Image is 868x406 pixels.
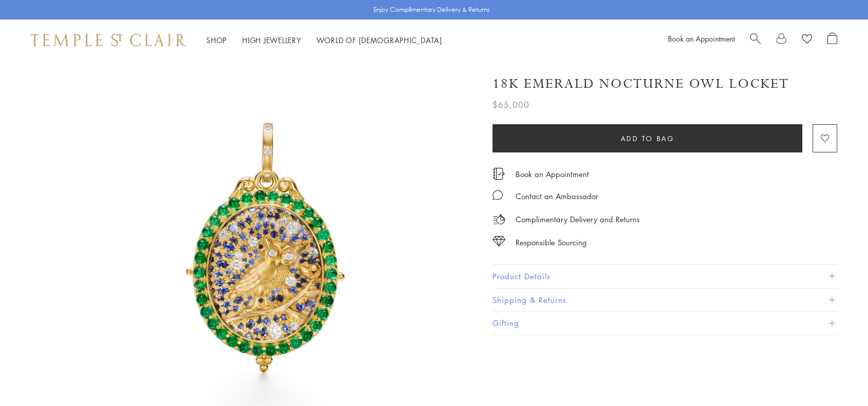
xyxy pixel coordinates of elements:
[242,35,301,45] a: High JewelleryHigh Jewellery
[516,190,598,203] div: Contact an Ambassador
[206,34,442,47] nav: Main navigation
[373,5,490,15] p: Enjoy Complimentary Delivery & Returns
[492,168,505,180] img: icon_appointment.svg
[492,236,505,246] img: icon_sourcing.svg
[516,213,640,226] p: Complimentary Delivery and Returns
[492,288,837,312] button: Shipping & Returns
[516,236,587,249] div: Responsible Sourcing
[621,133,675,144] span: Add to bag
[516,168,589,180] a: Book an Appointment
[492,312,837,335] button: Gifting
[827,32,837,48] a: Open Shopping Bag
[492,98,529,111] span: $65,000
[668,33,735,44] a: Book an Appointment
[492,75,789,93] h1: 18K Emerald Nocturne Owl Locket
[492,213,505,226] img: icon_delivery.svg
[492,190,503,200] img: MessageIcon-01_2.svg
[750,32,761,48] a: Search
[206,35,227,45] a: ShopShop
[492,124,802,152] button: Add to bag
[492,265,837,288] button: Product Details
[317,35,442,45] a: World of [DEMOGRAPHIC_DATA]World of [DEMOGRAPHIC_DATA]
[31,34,186,46] img: Temple St. Clair
[802,32,812,48] a: View Wishlist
